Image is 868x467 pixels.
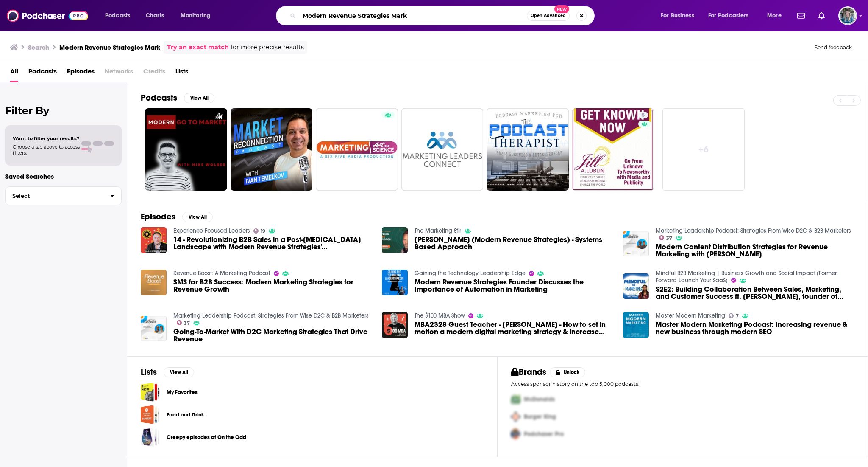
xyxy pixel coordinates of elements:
[656,312,725,319] a: Master Modern Marketing
[141,383,160,402] a: My Favorites
[99,9,141,23] button: open menu
[662,108,745,191] a: +6
[531,14,566,18] span: Open Advanced
[105,65,133,82] span: Networks
[173,312,369,319] a: Marketing Leadership Podcast: Strategies From Wise D2C & B2B Marketers
[253,228,266,233] a: 19
[666,236,672,240] span: 37
[7,8,88,24] img: Podchaser - Follow, Share and Rate Podcasts
[141,227,167,253] a: 14 - Revolutionizing B2B Sales in a Post-COVID Landscape with Modern Revenue Strategies' Mark Osb...
[508,425,524,443] img: Third Pro Logo
[524,413,556,420] span: Burger King
[140,9,169,23] a: Charts
[173,279,372,293] a: SMS for B2B Success: Modern Marketing Strategies for Revenue Growth
[28,43,49,51] h3: Search
[146,10,164,22] span: Charts
[141,367,194,377] a: ListsView All
[655,9,705,23] button: open menu
[415,312,465,319] a: The $100 MBA Show
[382,312,408,338] img: MBA2328 Guest Teacher - Steven Mark Kahan - How to set in motion a modern digital marketing strat...
[28,65,57,82] a: Podcasts
[382,227,408,253] img: Mark Osborne (Modern Revenue Strategies) - Systems Based Approach
[141,428,160,447] a: Creepy episodes of On the Odd
[838,6,857,25] button: Show profile menu
[184,321,190,325] span: 37
[838,6,857,25] img: User Profile
[511,381,854,387] p: Access sponsor history on the top 5,000 podcasts.
[141,270,167,295] img: SMS for B2B Success: Modern Marketing Strategies for Revenue Growth
[59,43,160,51] h3: Modern Revenue Strategies Mark
[382,270,408,295] img: Modern Revenue Strategies Founder Discusses the Importance of Automation in Marketing
[177,320,190,325] a: 37
[182,212,213,222] button: View All
[656,243,854,258] a: Modern Content Distribution Strategies for Revenue Marketing with Ross Simmonds
[184,93,214,103] button: View All
[524,396,555,403] span: McDonalds
[524,430,564,438] span: Podchaser Pro
[167,410,204,419] a: Food and Drink
[173,236,372,250] span: 14 - Revolutionizing B2B Sales in a Post-[MEDICAL_DATA] Landscape with Modern Revenue Strategies'...
[13,135,80,141] span: Want to filter your results?
[623,231,649,257] a: Modern Content Distribution Strategies for Revenue Marketing with Ross Simmonds
[141,316,167,342] img: Going-To-Market With D2C Marketing Strategies That Drive Revenue
[6,193,103,199] span: Select
[572,108,654,191] a: 5
[181,10,211,22] span: Monitoring
[729,313,739,318] a: 7
[173,227,250,234] a: Experience-Focused Leaders
[656,321,854,335] a: Master Modern Marketing Podcast: Increasing revenue & new business through modern SEO
[141,405,160,424] a: Food and Drink
[659,235,673,240] a: 37
[299,9,527,23] input: Search podcasts, credits, & more...
[415,270,526,277] a: Gaining the Technology Leadership Edge
[141,211,213,222] a: EpisodesView All
[67,65,95,82] a: Episodes
[661,10,694,22] span: For Business
[173,328,372,343] a: Going-To-Market With D2C Marketing Strategies That Drive Revenue
[511,367,546,377] h2: Brands
[638,112,648,118] a: 5
[767,10,782,22] span: More
[550,367,586,377] button: Unlock
[261,229,265,233] span: 19
[173,270,270,277] a: Revenue Boost: A Marketing Podcast
[175,9,222,23] button: open menu
[141,211,175,222] h2: Episodes
[10,65,18,82] span: All
[508,391,524,408] img: First Pro Logo
[415,321,613,335] a: MBA2328 Guest Teacher - Steven Mark Kahan - How to set in motion a modern digital marketing strat...
[284,6,603,25] div: Search podcasts, credits, & more...
[656,270,838,284] a: Mindful B2B Marketing | Business Growth and Social Impact (Former: Forward Launch Your SaaS)
[703,9,761,23] button: open menu
[508,408,524,425] img: Second Pro Logo
[623,312,649,338] img: Master Modern Marketing Podcast: Increasing revenue & new business through modern SEO
[175,65,188,82] a: Lists
[815,8,828,23] a: Show notifications dropdown
[623,273,649,299] img: S2E2: Building Collaboration Between Sales, Marketing, and Customer Success ft. Mark Osborne, fou...
[736,314,739,318] span: 7
[5,186,122,205] button: Select
[415,236,613,250] span: [PERSON_NAME] (Modern Revenue Strategies) - Systems Based Approach
[143,65,165,82] span: Credits
[554,5,570,13] span: New
[415,279,613,293] a: Modern Revenue Strategies Founder Discusses the Importance of Automation in Marketing
[105,10,130,22] span: Podcasts
[173,236,372,250] a: 14 - Revolutionizing B2B Sales in a Post-COVID Landscape with Modern Revenue Strategies' Mark Osb...
[656,286,854,300] a: S2E2: Building Collaboration Between Sales, Marketing, and Customer Success ft. Mark Osborne, fou...
[415,227,461,234] a: The Marketing Stir
[231,42,304,52] span: for more precise results
[838,6,857,25] span: Logged in as EllaDavidson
